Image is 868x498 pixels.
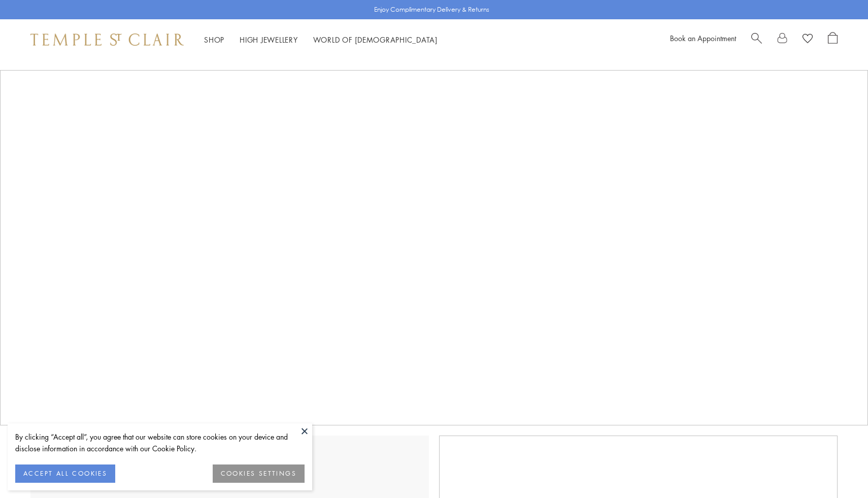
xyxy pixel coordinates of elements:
[204,34,438,46] nav: Main navigation
[803,32,813,47] a: View Wishlist
[240,35,298,45] a: High JewelleryHigh Jewellery
[751,32,762,47] a: Search
[204,35,224,45] a: ShopShop
[15,431,305,454] div: By clicking “Accept all”, you agree that our website can store cookies on your device and disclos...
[374,5,489,15] p: Enjoy Complimentary Delivery & Returns
[313,35,438,45] a: World of [DEMOGRAPHIC_DATA]World of [DEMOGRAPHIC_DATA]
[213,464,305,483] button: COOKIES SETTINGS
[828,32,838,47] a: Open Shopping Bag
[15,464,115,483] button: ACCEPT ALL COOKIES
[670,33,736,43] a: Book an Appointment
[30,34,184,46] img: Temple St. Clair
